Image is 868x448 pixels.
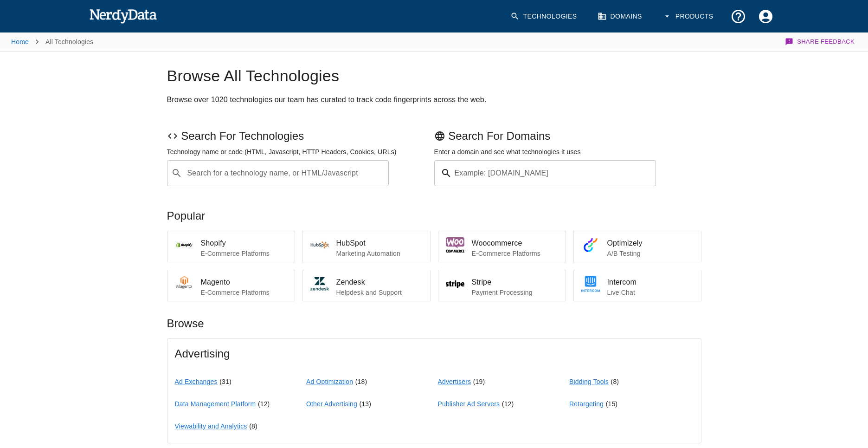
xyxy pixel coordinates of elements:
[201,238,287,249] span: Shopify
[472,238,558,249] span: Woocommerce
[201,277,287,288] span: Magento
[607,288,694,297] p: Live Chat
[201,249,287,258] p: E-Commerce Platforms
[611,378,619,385] span: ( 8 )
[306,378,353,385] a: Ad Optimization
[657,3,721,30] button: Products
[167,231,295,262] a: ShopifyE-Commerce Platforms
[258,400,270,408] span: ( 12 )
[573,231,701,262] a: OptimizelyA/B Testing
[201,288,287,297] p: E-Commerce Platforms
[472,288,558,297] p: Payment Processing
[167,270,295,301] a: MagentoE-Commerce Platforms
[592,3,649,30] a: Domains
[725,3,752,30] button: Support and Documentation
[573,270,701,301] a: IntercomLive Chat
[472,249,558,258] p: E-Commerce Platforms
[434,129,701,143] p: Search For Domains
[167,66,701,86] h1: Browse All Technologies
[45,37,93,46] p: All Technologies
[473,378,485,385] span: ( 19 )
[167,208,701,223] p: Popular
[607,249,694,258] p: A/B Testing
[219,378,231,385] span: ( 31 )
[438,400,500,408] a: Publisher Ad Servers
[607,238,694,249] span: Optimizely
[360,400,372,408] span: ( 13 )
[472,277,558,288] span: Stripe
[434,147,701,156] p: Enter a domain and see what technologies it uses
[167,93,701,106] h2: Browse over 1020 technologies our team has curated to track code fingerprints across the web.
[167,129,434,143] p: Search For Technologies
[336,277,423,288] span: Zendesk
[167,316,701,331] p: Browse
[336,238,423,249] span: HubSpot
[175,378,218,385] a: Ad Exchanges
[302,231,431,262] a: HubSpotMarketing Automation
[752,3,779,30] button: Account Settings
[175,400,256,408] a: Data Management Platform
[11,32,93,51] nav: breadcrumb
[336,288,423,297] p: Helpdesk and Support
[249,422,257,430] span: ( 8 )
[438,231,566,262] a: WoocommerceE-Commerce Platforms
[89,6,157,25] img: NerdyData.com
[502,400,514,408] span: ( 12 )
[167,147,434,156] p: Technology name or code (HTML, Javascript, HTTP Headers, Cookies, URLs)
[607,277,694,288] span: Intercom
[306,400,357,408] a: Other Advertising
[336,249,423,258] p: Marketing Automation
[784,32,857,51] button: Share Feedback
[569,400,604,408] a: Retargeting
[505,3,585,30] a: Technologies
[438,378,471,385] a: Advertisers
[438,270,566,301] a: StripePayment Processing
[11,38,29,45] a: Home
[355,378,367,385] span: ( 18 )
[175,346,694,361] span: Advertising
[569,378,609,385] a: Bidding Tools
[606,400,618,408] span: ( 15 )
[302,270,431,301] a: ZendeskHelpdesk and Support
[175,422,247,430] a: Viewability and Analytics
